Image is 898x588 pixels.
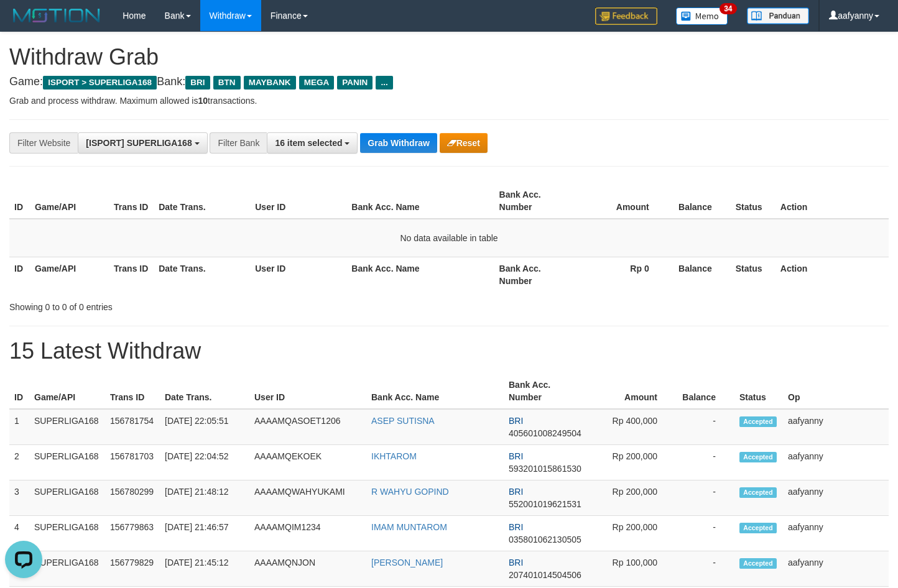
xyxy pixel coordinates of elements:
td: Rp 200,000 [588,516,676,551]
td: SUPERLIGA168 [29,480,105,516]
td: AAAAMQIM1234 [249,516,366,551]
img: Feedback.jpg [595,7,657,25]
span: ISPORT > SUPERLIGA168 [43,76,157,90]
span: BRI [185,76,210,90]
td: AAAAMQNJON [249,551,366,587]
span: MAYBANK [244,76,296,90]
span: 16 item selected [275,138,342,148]
td: - [676,516,734,551]
td: aafyanny [783,445,889,480]
td: 2 [9,445,29,480]
span: Accepted [739,523,777,533]
span: Accepted [739,558,777,569]
button: 16 item selected [267,132,358,154]
th: Bank Acc. Number [494,183,573,219]
td: 156779863 [105,516,160,551]
a: IMAM MUNTAROM [371,522,447,532]
a: R WAHYU GOPIND [371,487,449,497]
td: Rp 200,000 [588,480,676,516]
th: Bank Acc. Name [346,257,494,292]
td: SUPERLIGA168 [29,409,105,445]
th: Bank Acc. Number [504,374,588,409]
td: aafyanny [783,409,889,445]
td: - [676,551,734,587]
th: Bank Acc. Name [346,183,494,219]
span: BRI [509,416,523,426]
td: [DATE] 22:05:51 [160,409,249,445]
th: Date Trans. [160,374,249,409]
td: 156780299 [105,480,160,516]
span: PANIN [337,76,373,90]
span: Copy 207401014504506 to clipboard [509,570,581,580]
th: User ID [250,257,346,292]
th: Bank Acc. Name [366,374,504,409]
td: - [676,445,734,480]
td: Rp 200,000 [588,445,676,480]
img: Button%20Memo.svg [676,7,728,25]
th: Amount [573,183,668,219]
th: Balance [676,374,734,409]
h4: Game: Bank: [9,76,889,88]
span: ... [376,76,392,90]
span: Accepted [739,416,777,427]
th: Action [775,257,889,292]
td: No data available in table [9,219,889,257]
div: Filter Website [9,132,78,154]
th: Balance [668,183,731,219]
span: [ISPORT] SUPERLIGA168 [86,138,192,148]
th: Action [775,183,889,219]
th: Trans ID [109,183,154,219]
a: [PERSON_NAME] [371,558,443,567]
td: 156779829 [105,551,160,587]
th: Trans ID [109,257,154,292]
td: SUPERLIGA168 [29,551,105,587]
th: Date Trans. [154,257,250,292]
th: Op [783,374,889,409]
a: IKHTAROM [371,451,417,461]
h1: Withdraw Grab [9,45,889,70]
td: 156781703 [105,445,160,480]
p: Grab and process withdraw. Maximum allowed is transactions. [9,94,889,107]
th: User ID [249,374,366,409]
button: Grab Withdraw [360,133,437,153]
th: User ID [250,183,346,219]
span: Copy 035801062130505 to clipboard [509,535,581,544]
td: [DATE] 21:48:12 [160,480,249,516]
th: Bank Acc. Number [494,257,573,292]
th: ID [9,257,30,292]
span: BRI [509,522,523,532]
th: Game/API [30,257,109,292]
td: aafyanny [783,516,889,551]
th: ID [9,183,30,219]
td: 156781754 [105,409,160,445]
span: Accepted [739,487,777,498]
button: [ISPORT] SUPERLIGA168 [78,132,207,154]
span: MEGA [299,76,335,90]
span: Copy 593201015861530 to clipboard [509,464,581,474]
span: BRI [509,558,523,567]
td: 4 [9,516,29,551]
td: - [676,480,734,516]
div: Filter Bank [210,132,267,154]
td: 1 [9,409,29,445]
th: Amount [588,374,676,409]
td: SUPERLIGA168 [29,516,105,551]
th: Status [734,374,783,409]
span: BRI [509,487,523,497]
img: MOTION_logo.png [9,6,104,25]
span: Copy 405601008249504 to clipboard [509,428,581,438]
th: Game/API [30,183,109,219]
th: Status [731,183,775,219]
span: BTN [213,76,241,90]
span: BRI [509,451,523,461]
th: Balance [668,257,731,292]
th: ID [9,374,29,409]
img: panduan.png [747,7,809,24]
td: [DATE] 21:45:12 [160,551,249,587]
td: AAAAMQEKOEK [249,445,366,480]
span: Copy 552001019621531 to clipboard [509,499,581,509]
td: - [676,409,734,445]
span: 34 [720,3,736,14]
button: Open LiveChat chat widget [5,5,42,42]
td: aafyanny [783,480,889,516]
